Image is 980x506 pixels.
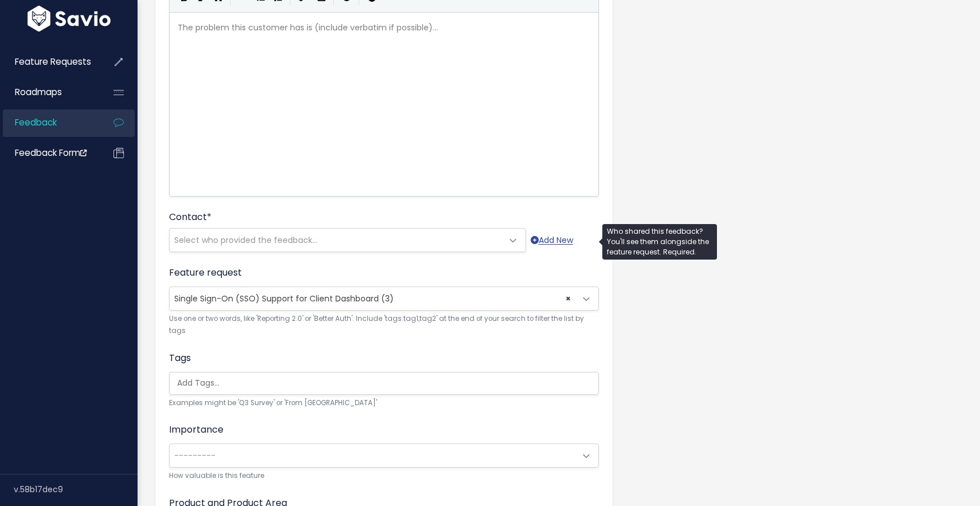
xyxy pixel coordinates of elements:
label: Tags [169,351,191,365]
span: Feedback [15,116,57,128]
div: Who shared this feedback? You'll see them alongside the feature request. Required. [602,224,717,260]
a: Feature Requests [3,49,95,75]
span: Single Sign-On (SSO) Support for Client Dashboard (3) [170,287,575,310]
a: Feedback form [3,140,95,166]
small: Examples might be 'Q3 Survey' or 'From [GEOGRAPHIC_DATA]' [169,397,599,409]
div: v.58b17dec9 [14,474,138,504]
img: logo-white.9d6f32f41409.svg [25,6,113,32]
span: --------- [174,450,215,461]
a: Feedback [3,109,95,136]
small: How valuable is this feature [169,470,599,482]
a: Add New [531,233,573,248]
span: Single Sign-On (SSO) Support for Client Dashboard (3) [169,287,599,311]
small: Use one or two words, like 'Reporting 2.0' or 'Better Auth'. Include 'tags:tag1,tag2' at the end ... [169,313,599,338]
label: Importance [169,423,224,437]
label: Contact [169,210,211,224]
label: Feature request [169,266,242,280]
a: Roadmaps [3,79,95,105]
span: Feature Requests [15,56,91,68]
span: Roadmaps [15,86,62,98]
span: Single Sign-On (SSO) Support for Client Dashboard (3) [174,293,394,304]
span: Feedback form [15,147,87,159]
span: × [566,287,571,310]
input: Add Tags... [173,377,601,389]
span: Select who provided the feedback... [174,234,317,246]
